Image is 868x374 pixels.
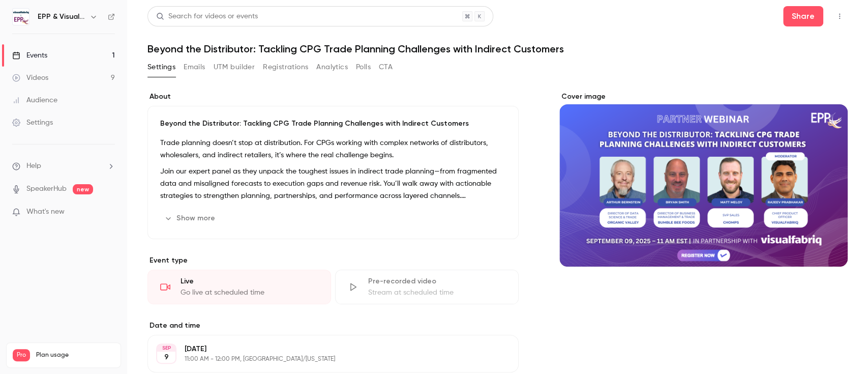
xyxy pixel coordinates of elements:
li: help-dropdown-opener [12,161,115,171]
button: CTA [379,59,393,75]
button: Show more [160,210,221,226]
button: Share [783,6,823,26]
div: Videos [12,73,48,83]
span: Help [26,161,41,171]
div: Audience [12,95,57,105]
div: LiveGo live at scheduled time [147,270,331,304]
p: Trade planning doesn’t stop at distribution. For CPGs working with complex networks of distributo... [160,137,506,161]
div: SEP [157,344,175,352]
p: [DATE] [185,344,465,354]
section: Cover image [559,92,848,267]
div: Stream at scheduled time [368,287,506,298]
button: Settings [147,59,175,75]
div: Go live at scheduled time [181,287,318,298]
a: SpeakerHub [26,184,67,194]
div: Settings [12,118,53,128]
button: Polls [356,59,371,75]
div: Pre-recorded video [368,276,506,286]
label: Date and time [147,321,519,331]
span: Pro [13,349,30,361]
img: EPP & Visualfabriq [13,9,29,25]
span: Plan usage [36,351,114,359]
div: Pre-recorded videoStream at scheduled time [335,270,519,304]
p: Event type [147,255,519,266]
label: About [147,92,519,102]
div: Search for videos or events [156,11,258,22]
h1: Beyond the Distributor: Tackling CPG Trade Planning Challenges with Indirect Customers [147,43,848,55]
button: Registrations [263,59,308,75]
button: Emails [184,59,205,75]
div: Live [181,276,318,286]
label: Cover image [559,92,848,102]
span: What's new [26,207,65,217]
button: Analytics [316,59,348,75]
p: Join our expert panel as they unpack the toughest issues in indirect trade planning—from fragment... [160,165,506,202]
h6: EPP & Visualfabriq [38,12,85,22]
span: new [73,184,93,194]
div: Events [12,50,47,61]
p: Beyond the Distributor: Tackling CPG Trade Planning Challenges with Indirect Customers [160,119,506,129]
button: UTM builder [214,59,255,75]
p: 11:00 AM - 12:00 PM, [GEOGRAPHIC_DATA]/[US_STATE] [185,355,465,363]
p: 9 [164,352,169,362]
